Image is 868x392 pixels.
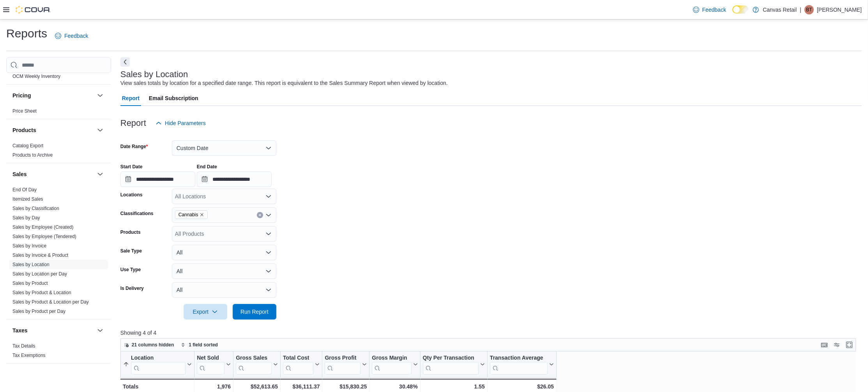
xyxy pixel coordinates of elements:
a: Sales by Product [12,281,48,286]
button: Clear input [257,212,263,218]
span: BT [806,5,812,14]
a: Sales by Location [12,262,49,267]
button: Next [120,57,130,67]
a: Sales by Employee (Tendered) [12,234,76,239]
a: Price Sheet [12,108,37,114]
button: Sales [95,170,105,179]
button: Open list of options [265,212,272,218]
button: Pricing [95,91,105,100]
div: Gross Margin [372,355,411,374]
a: Tax Exemptions [12,353,46,358]
button: Custom Date [172,140,276,156]
div: Gross Sales [236,355,272,362]
button: Taxes [12,327,94,334]
span: Email Subscription [149,90,198,106]
div: Net Sold [197,355,225,374]
span: Sales by Product & Location per Day [12,299,89,305]
span: Sales by Day [12,215,40,221]
a: Sales by Invoice & Product [12,253,68,258]
div: Pricing [6,106,111,119]
div: Qty Per Transaction [423,355,478,374]
h3: Sales by Location [120,70,188,79]
div: $36,111.37 [283,382,320,391]
div: Gross Sales [236,355,272,374]
button: Remove Cannabis from selection in this group [200,212,204,217]
label: Products [120,229,141,235]
button: Pricing [12,92,94,99]
span: OCM Weekly Inventory [12,73,60,79]
button: All [172,263,276,279]
a: Sales by Location per Day [12,271,67,277]
span: Run Report [240,308,269,316]
button: Transaction Average [490,355,554,374]
span: Tax Details [12,343,35,349]
button: 1 field sorted [178,340,221,350]
a: End Of Day [12,187,37,192]
div: Total Cost [283,355,313,374]
button: Display options [832,340,841,350]
div: OCM [6,72,111,84]
button: Total Cost [283,355,320,374]
a: Sales by Employee (Created) [12,224,74,230]
button: Net Sold [197,355,231,374]
h3: Sales [12,170,27,178]
span: Feedback [702,6,726,14]
button: Keyboard shortcuts [820,340,829,350]
span: Sales by Invoice & Product [12,252,68,258]
span: Sales by Location per Day [12,271,67,277]
div: 30.48% [372,382,417,391]
button: Open list of options [265,193,272,200]
span: Tax Exemptions [12,352,46,358]
label: Date Range [120,143,148,150]
h3: Taxes [12,327,28,334]
p: Canvas Retail [763,5,797,14]
div: Gross Profit [325,355,361,374]
span: Catalog Export [12,143,43,149]
button: Gross Profit [325,355,367,374]
span: 21 columns hidden [132,342,174,348]
div: 1.55 [423,382,484,391]
span: Sales by Product per Day [12,308,65,314]
h3: Products [12,126,36,134]
div: Gross Profit [325,355,361,362]
label: Sale Type [120,248,142,254]
div: 1,976 [197,382,231,391]
button: Hide Parameters [152,115,209,131]
a: Sales by Invoice [12,243,46,249]
label: End Date [197,164,217,170]
span: Sales by Classification [12,205,59,212]
p: Showing 4 of 4 [120,329,863,337]
label: Classifications [120,210,154,217]
span: Cannabis [179,211,198,219]
a: Itemized Sales [12,196,43,202]
button: Sales [12,170,94,178]
a: Sales by Product per Day [12,309,65,314]
input: Press the down key to open a popover containing a calendar. [197,171,272,187]
div: Billy Tsikatsiadis [804,5,814,14]
div: $52,613.65 [236,382,278,391]
span: Products to Archive [12,152,53,158]
button: Qty Per Transaction [423,355,484,374]
div: Qty Per Transaction [423,355,478,362]
a: Sales by Product & Location [12,290,71,295]
button: All [172,282,276,298]
a: Sales by Classification [12,206,59,211]
a: Sales by Product & Location per Day [12,299,89,305]
div: Total Cost [283,355,313,362]
label: Use Type [120,267,141,273]
a: Tax Details [12,343,35,349]
span: Export [188,304,223,320]
a: Sales by Day [12,215,40,221]
button: Export [184,304,227,320]
div: Gross Margin [372,355,411,362]
h1: Reports [6,26,47,41]
span: Sales by Employee (Created) [12,224,74,230]
a: OCM Weekly Inventory [12,74,60,79]
div: Transaction Average [490,355,548,374]
input: Press the down key to open a popover containing a calendar. [120,171,195,187]
button: Run Report [233,304,276,320]
p: [PERSON_NAME] [817,5,862,14]
span: Report [122,90,140,106]
span: Hide Parameters [165,119,206,127]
